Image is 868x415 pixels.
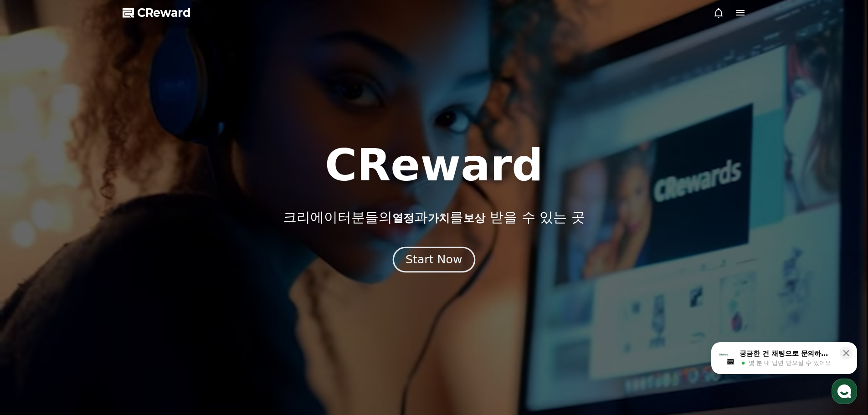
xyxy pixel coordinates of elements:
[60,289,118,312] a: 대화
[406,252,462,267] div: Start Now
[118,289,175,312] a: 설정
[3,289,60,312] a: 홈
[392,212,414,225] span: 열정
[428,212,450,225] span: 가치
[29,302,34,310] span: 홈
[463,212,485,225] span: 보상
[83,303,94,310] span: 대화
[283,209,585,225] p: 크리에이터분들의 과 를 받을 수 있는 곳
[325,143,543,187] h1: CReward
[123,5,191,20] a: CReward
[141,302,152,310] span: 설정
[137,5,191,20] span: CReward
[395,256,473,265] a: Start Now
[393,246,475,272] button: Start Now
